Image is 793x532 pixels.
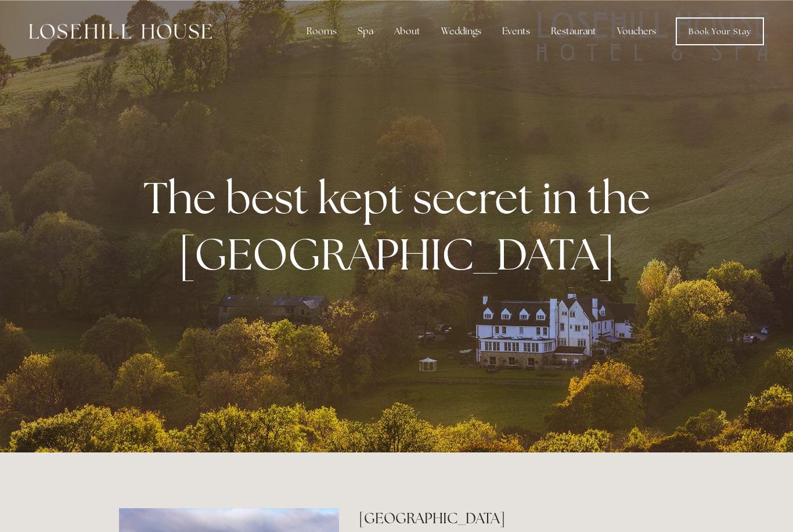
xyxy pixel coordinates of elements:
div: Restaurant [542,20,605,43]
a: Book Your Stay [676,17,764,45]
div: Weddings [432,20,491,43]
strong: The best kept secret in the [GEOGRAPHIC_DATA] [143,169,659,283]
a: Vouchers [608,20,665,43]
h2: [GEOGRAPHIC_DATA] [359,508,674,529]
img: Losehill House [29,24,212,39]
div: About [385,20,430,43]
div: Spa [348,20,383,43]
div: Events [493,20,539,43]
div: Rooms [297,20,346,43]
